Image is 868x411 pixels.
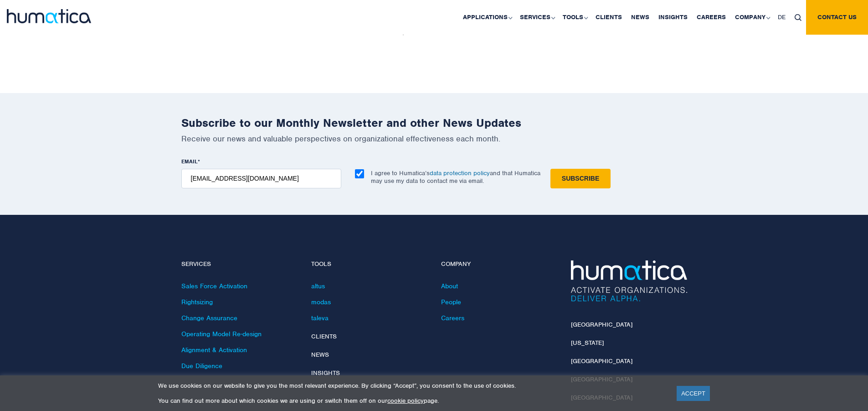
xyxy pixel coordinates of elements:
[181,362,222,370] a: Due Diligence
[571,321,632,328] a: [GEOGRAPHIC_DATA]
[441,260,557,268] h4: Company
[387,397,424,405] a: cookie policy
[181,116,687,130] h2: Subscribe to our Monthly Newsletter and other News Updates
[311,351,329,359] a: News
[311,314,329,322] a: taleva
[571,260,687,302] img: Humatica
[311,369,340,377] a: Insights
[311,333,337,340] a: Clients
[181,260,298,268] h4: Services
[181,282,247,290] a: Sales Force Activation
[441,298,461,306] a: People
[311,298,331,306] a: modas
[181,314,237,322] a: Change Assurance
[571,357,632,365] a: [GEOGRAPHIC_DATA]
[7,9,91,23] img: logo
[311,282,325,290] a: altus
[181,158,198,165] span: EMAIL
[441,314,464,322] a: Careers
[778,13,786,21] span: DE
[430,169,490,177] a: data protection policy
[158,397,665,405] p: You can find out more about which cookies we are using or switch them off on our page.
[158,382,665,390] p: We use cookies on our website to give you the most relevant experience. By clicking “Accept”, you...
[181,169,341,188] input: name@company.com
[181,298,213,306] a: Rightsizing
[795,14,801,21] img: search_icon
[355,169,364,178] input: I agree to Humatica’sdata protection policyand that Humatica may use my data to contact me via em...
[677,386,710,401] a: ACCEPT
[181,330,262,338] a: Operating Model Re-design
[441,282,458,290] a: About
[311,260,427,268] h4: Tools
[571,339,604,347] a: [US_STATE]
[371,169,540,185] p: I agree to Humatica’s and that Humatica may use my data to contact me via email.
[550,169,611,188] input: Subscribe
[181,134,687,144] p: Receive our news and valuable perspectives on organizational effectiveness each month.
[181,346,247,354] a: Alignment & Activation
